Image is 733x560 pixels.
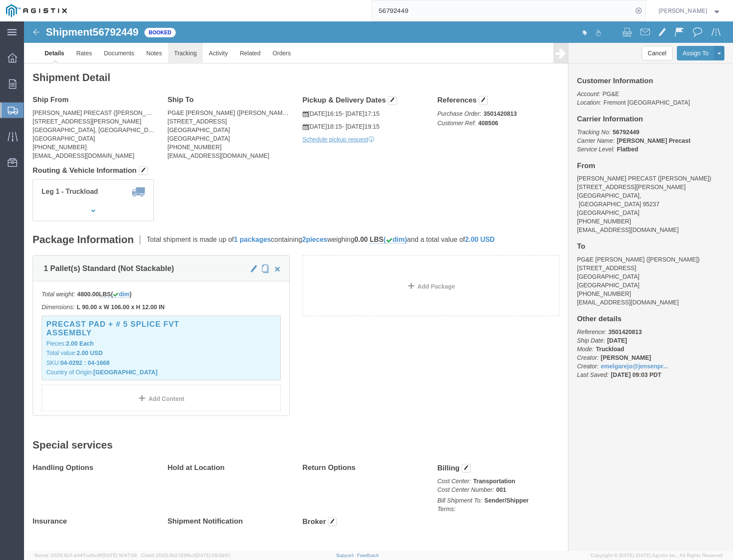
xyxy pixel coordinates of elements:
[372,0,633,21] input: Search for shipment number, reference number
[34,553,137,558] span: Server: 2025.19.0-d447cefac8f
[102,553,137,558] span: [DATE] 10:47:06
[336,553,357,558] a: Support
[141,553,230,558] span: Client: 2025.19.0-129fbcf
[591,552,723,559] span: Copyright © [DATE]-[DATE] Agistix Inc., All Rights Reserved
[195,553,230,558] span: [DATE] 09:39:01
[658,6,721,16] button: [PERSON_NAME]
[24,21,733,551] iframe: FS Legacy Container
[658,6,707,15] span: Leilani Castellanos
[357,553,379,558] a: Feedback
[6,4,67,17] img: logo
